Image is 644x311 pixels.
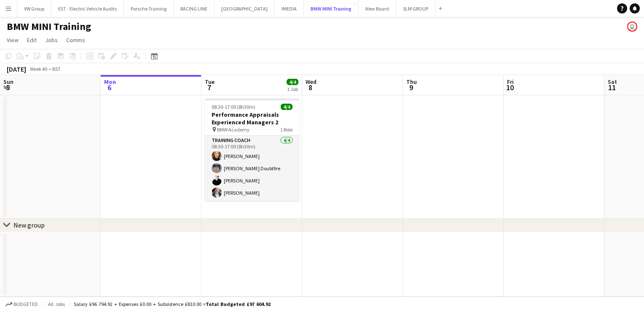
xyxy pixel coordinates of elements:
span: Week 40 [28,66,49,72]
div: BST [52,66,61,72]
a: Jobs [42,35,61,46]
span: Fri [507,78,514,86]
button: IMEDIA [275,0,304,17]
span: Jobs [45,36,58,44]
span: 5 [2,83,13,92]
span: Edit [27,36,37,44]
a: View [3,35,22,46]
h1: BMW MINI Training [7,20,91,33]
button: RACING LINE [174,0,215,17]
span: 9 [405,83,417,92]
button: Porsche Training [124,0,174,17]
span: Budgeted [13,301,38,307]
span: Tue [205,78,215,86]
button: SLM GROUP [396,0,435,17]
span: Sat [608,78,617,86]
div: New group [13,221,45,229]
span: Thu [406,78,417,86]
h3: Performance Appraisals Experienced Managers 2 [205,111,299,126]
span: Comms [66,36,85,44]
span: 11 [606,83,617,92]
a: Edit [24,35,40,46]
app-job-card: 08:30-17:00 (8h30m)4/4Performance Appraisals Experienced Managers 2 BMW Academy1 RoleTraining Coa... [205,99,299,201]
span: 4/4 [281,104,292,110]
span: Mon [104,78,116,86]
div: [DATE] [7,65,26,73]
span: Total Budgeted £97 604.92 [206,301,271,307]
button: BMW MINI Training [304,0,359,17]
button: [GEOGRAPHIC_DATA] [215,0,275,17]
span: View [7,36,19,44]
app-user-avatar: Lisa Fretwell [627,21,637,32]
div: 1 Job [287,86,298,92]
app-card-role: Training Coach4/408:30-17:00 (8h30m)[PERSON_NAME][PERSON_NAME] Doubtfire[PERSON_NAME][PERSON_NAME] [205,136,299,201]
button: New Board [359,0,396,17]
span: BMW Academy [217,126,250,133]
button: EST - Electric Vehicle Audits [51,0,124,17]
div: Salary £96 794.92 + Expenses £0.00 + Subsistence £810.00 = [74,301,271,307]
span: All jobs [46,301,67,307]
button: VW Group [17,0,51,17]
span: 1 Role [280,126,292,133]
span: 6 [103,83,116,92]
span: 08:30-17:00 (8h30m) [212,104,255,110]
span: Sun [3,78,13,86]
span: 7 [204,83,215,92]
a: Comms [63,35,89,46]
span: 8 [304,83,317,92]
span: 10 [506,83,514,92]
button: Budgeted [4,300,39,309]
span: 4/4 [287,79,298,85]
span: Wed [306,78,317,86]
